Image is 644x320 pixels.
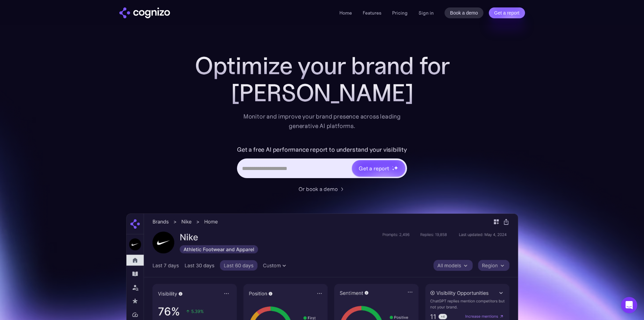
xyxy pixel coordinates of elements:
[392,168,395,171] img: star
[419,9,434,17] a: Sign in
[392,10,408,16] a: Pricing
[237,144,407,182] form: Hero URL Input Form
[237,144,407,155] label: Get a free AI performance report to understand your visibility
[351,159,406,177] a: Get a reportstarstarstar
[392,166,393,167] img: star
[445,7,483,18] a: Book a demo
[363,10,381,16] a: Features
[299,185,346,193] a: Or book a demo
[339,10,352,16] a: Home
[239,112,405,131] div: Monitor and improve your brand presence across leading generative AI platforms.
[621,297,637,313] div: Open Intercom Messenger
[187,79,457,106] div: [PERSON_NAME]
[119,7,170,18] img: cognizo logo
[489,7,525,18] a: Get a report
[359,164,389,172] div: Get a report
[394,166,398,170] img: star
[119,7,170,18] a: home
[187,52,457,79] h1: Optimize your brand for
[299,185,338,193] div: Or book a demo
